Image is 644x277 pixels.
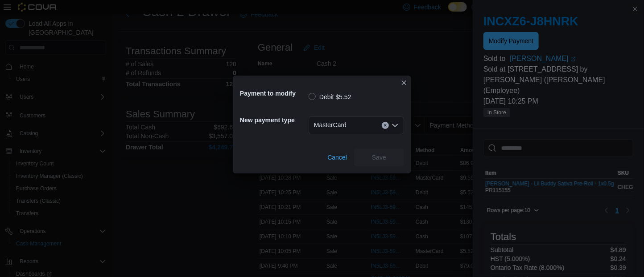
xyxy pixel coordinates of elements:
[399,77,409,88] button: Closes this modal window
[350,120,351,131] input: Accessible screen reader label
[372,153,386,162] span: Save
[354,149,404,166] button: Save
[324,149,351,166] button: Cancel
[314,120,347,130] span: MasterCard
[240,111,307,129] h5: New payment type
[392,122,399,129] button: Open list of options
[382,122,389,129] button: Clear input
[309,92,351,102] label: Debit $5.52
[327,153,347,162] span: Cancel
[240,84,307,102] h5: Payment to modify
